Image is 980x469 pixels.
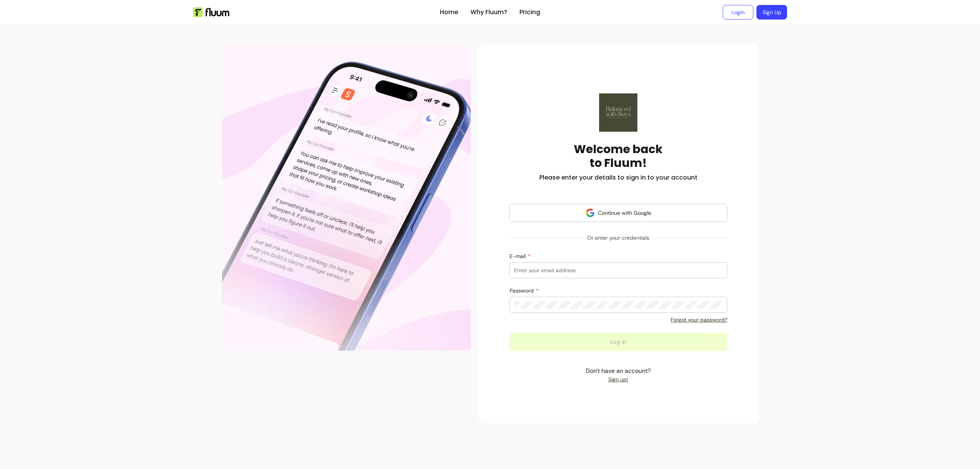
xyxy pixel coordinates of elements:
[509,204,727,222] button: Continue with Google
[440,8,458,17] a: Home
[514,301,722,309] input: Password
[586,208,595,217] img: avatar
[574,142,663,170] h1: Welcome back to Fluum!
[470,8,507,17] a: Why Fluum?
[586,376,651,383] a: Sign up!
[539,173,697,182] h2: Please enter your details to sign in to your account
[581,231,655,245] span: Or enter your credentials
[723,5,753,20] a: Login
[514,266,722,274] input: E-mail
[193,7,229,17] img: Fluum Logo
[510,253,527,260] span: E-mail
[586,366,651,383] p: Don't have an account?
[510,287,535,294] span: Password
[671,316,727,324] a: Forgot your password?
[756,5,787,20] a: Sign Up
[222,44,471,351] div: Illustration of Fluum AI Co-Founder on a smartphone, showing AI chat guidance that helps freelanc...
[519,8,540,17] a: Pricing
[599,93,637,132] img: Fluum logo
